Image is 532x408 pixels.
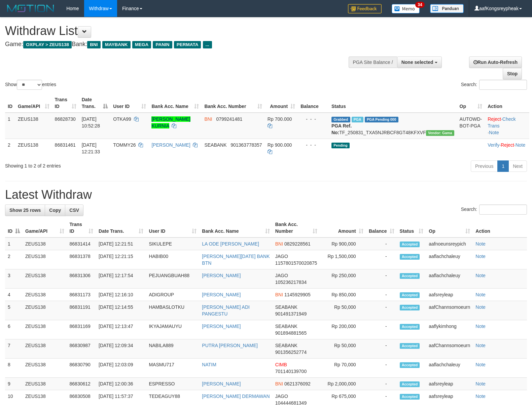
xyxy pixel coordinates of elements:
a: Verify [488,142,499,148]
td: Rp 200,000 [320,320,366,339]
h1: Latest Withdraw [5,188,527,201]
td: 7 [5,339,23,359]
td: [DATE] 12:17:54 [96,269,146,289]
span: 86828730 [55,116,76,122]
th: Action [473,218,527,237]
span: 86831461 [55,142,76,148]
td: Rp 2,000,000 [320,378,366,390]
th: Game/API: activate to sort column ascending [15,94,52,113]
span: PGA Pending [365,117,398,122]
span: Copy 901491371949 to clipboard [275,311,307,317]
span: Copy 901356252774 to clipboard [275,349,307,355]
td: 86830790 [67,359,96,378]
img: panduan.png [430,4,464,13]
a: Note [475,381,486,386]
span: Copy 901363778357 to clipboard [230,142,262,148]
th: Bank Acc. Name: activate to sort column ascending [149,94,202,113]
span: Accepted [400,273,420,279]
td: ZEUS138 [15,139,52,158]
span: Copy [49,208,61,213]
td: Rp 50,000 [320,339,366,359]
td: aafChannsomoeurn [426,339,473,359]
button: None selected [397,57,442,68]
a: [PERSON_NAME] [202,381,241,386]
td: aafsreyleap [426,289,473,301]
a: Note [475,241,486,247]
td: 8 [5,359,23,378]
span: Copy 1145929905 to clipboard [284,292,311,297]
a: Previous [471,160,498,172]
td: 9 [5,378,23,390]
span: Copy 901894881565 to clipboard [275,330,307,336]
span: SEABANK [275,304,297,310]
span: Accepted [400,324,420,330]
td: 86831414 [67,237,96,250]
td: - [366,339,397,359]
span: BNI [204,116,212,122]
td: ADIGROUP [146,289,199,301]
td: ZEUS138 [23,359,67,378]
span: Vendor URL: https://trx31.1velocity.biz [426,130,454,136]
span: PERMATA [174,41,201,48]
span: Copy 1157801570020875 to clipboard [275,260,317,266]
span: BNI [275,381,283,386]
td: - [366,378,397,390]
td: 86831306 [67,269,96,289]
span: Pending [331,143,350,148]
td: - [366,237,397,250]
a: Run Auto-Refresh [469,57,522,68]
a: Note [475,343,486,348]
a: Copy [45,205,65,216]
select: Showentries [17,80,42,90]
td: aaflachchaleuy [426,269,473,289]
td: ZEUS138 [23,320,67,339]
td: ESPRESSO [146,378,199,390]
th: Action [485,94,529,113]
a: Next [508,160,527,172]
td: ZEUS138 [23,339,67,359]
td: [DATE] 12:03:09 [96,359,146,378]
a: [PERSON_NAME] DERMAWAN [202,394,270,399]
span: ... [203,41,212,48]
a: Note [475,394,486,399]
td: 86831378 [67,250,96,269]
td: - [366,269,397,289]
input: Search: [479,205,527,215]
span: PANIN [153,41,172,48]
td: - [366,320,397,339]
th: Balance: activate to sort column ascending [366,218,397,237]
span: Copy 701140139700 to clipboard [275,369,307,374]
td: PEJUANGBUAH88 [146,269,199,289]
img: Button%20Memo.svg [392,4,420,13]
div: - - - [300,116,326,122]
th: Bank Acc. Number: activate to sort column ascending [273,218,320,237]
td: AUTOWD-BOT-PGA [457,113,485,139]
td: · · [485,139,529,158]
span: OTKA99 [113,116,131,122]
a: PUTRA [PERSON_NAME] [202,343,258,348]
span: BNI [275,292,283,297]
th: Status: activate to sort column ascending [397,218,426,237]
span: SEABANK [275,324,297,329]
a: Note [475,273,486,278]
td: ZEUS138 [23,250,67,269]
td: HAMBASLOTKU [146,301,199,320]
td: aaflachchaleuy [426,250,473,269]
td: 86830612 [67,378,96,390]
td: 1 [5,237,23,250]
td: IKYAJAMAUYU [146,320,199,339]
div: Showing 1 to 2 of 2 entries [5,160,217,169]
span: Accepted [400,394,420,400]
th: Trans ID: activate to sort column ascending [52,94,79,113]
label: Search: [461,80,527,90]
td: 86830987 [67,339,96,359]
a: Note [516,142,526,148]
a: Reject [501,142,514,148]
td: Rp 250,000 [320,269,366,289]
span: Copy 0621376092 to clipboard [284,381,311,386]
td: [DATE] 12:13:47 [96,320,146,339]
td: 1 [5,113,15,139]
td: 6 [5,320,23,339]
a: [PERSON_NAME] ADI PANGESTU [202,304,250,317]
label: Search: [461,205,527,215]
